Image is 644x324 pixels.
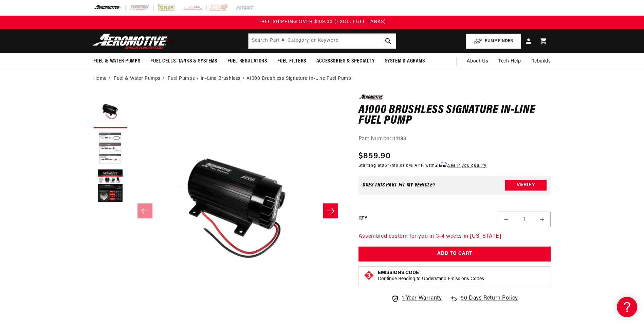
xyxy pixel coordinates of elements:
[358,150,391,162] span: $859.90
[450,294,518,310] a: 90 Days Return Policy
[381,34,396,49] button: search button
[358,216,367,221] label: QTY
[378,270,484,282] button: Emissions CodeContinue Reading to Understand Emissions Codes
[466,34,521,49] button: PUMP FINDER
[382,164,390,168] span: $54
[385,58,425,65] span: System Diagrams
[137,203,152,218] button: Slide left
[93,75,107,83] a: Home
[493,53,526,70] summary: Tech Help
[402,294,442,303] span: 1 Year Warranty
[531,58,551,65] span: Rebuilds
[461,294,518,310] span: 90 Days Return Policy
[378,276,484,282] p: Continue Reading to Understand Emissions Codes
[93,169,127,203] button: Load image 3 in gallery view
[448,164,486,168] a: See if you qualify - Learn more about Affirm Financing (opens in modal)
[526,53,556,70] summary: Rebuilds
[222,53,272,69] summary: Fuel Regulators
[505,180,547,191] button: Verify
[272,53,311,69] summary: Fuel Filters
[311,53,380,69] summary: Accessories & Specialty
[150,58,217,65] span: Fuel Cells, Tanks & Systems
[88,53,146,69] summary: Fuel & Water Pumps
[201,75,246,83] li: In-Line Brushless
[435,162,447,167] span: Affirm
[114,75,161,83] a: Fuel & Water Pumps
[380,53,430,69] summary: System Diagrams
[391,294,442,303] a: 1 Year Warranty
[378,270,419,275] strong: Emissions Code
[358,135,551,144] div: Part Number:
[358,162,486,169] p: Starting at /mo or 0% APR with .
[277,58,306,65] span: Fuel Filters
[93,58,141,65] span: Fuel & Water Pumps
[358,247,551,262] button: Add to Cart
[467,59,488,64] span: About Us
[168,75,195,83] a: Fuel Pumps
[462,53,493,70] a: About Us
[323,203,338,218] button: Slide right
[93,132,127,166] button: Load image 2 in gallery view
[258,19,386,24] span: FREE SHIPPING OVER $109.00 (EXCL. FUEL TANKS)
[393,136,407,142] strong: 11183
[249,34,396,49] input: Search by Part Number, Category or Keyword
[498,58,521,65] span: Tech Help
[93,94,127,128] button: Load image 1 in gallery view
[91,33,176,49] img: Aeromotive
[145,53,222,69] summary: Fuel Cells, Tanks & Systems
[363,182,436,188] div: Does This part fit My vehicle?
[364,270,374,281] img: Emissions code
[246,75,351,83] li: A1000 Brushless Signature In-Line Fuel Pump
[358,105,551,126] h1: A1000 Brushless Signature In-Line Fuel Pump
[227,58,267,65] span: Fuel Regulators
[358,232,551,241] p: Assembled custom for you in 3-4 weeks in [US_STATE]
[93,75,551,83] nav: breadcrumbs
[316,58,375,65] span: Accessories & Specialty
